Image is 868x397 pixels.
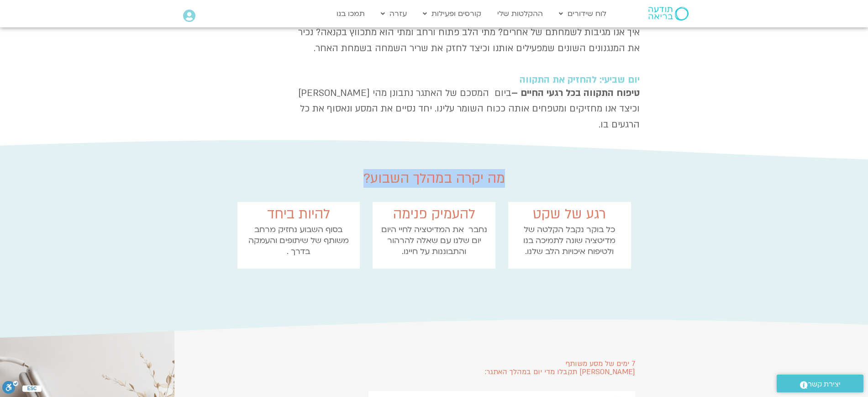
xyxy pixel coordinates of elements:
[493,5,547,22] a: ההקלטות שלי
[513,206,626,222] h2: רגע של שקט
[511,87,640,99] strong: טיפוח התקווה בכל רגעי החיים –
[242,206,356,222] h2: להיות ביחד
[332,5,369,22] a: תמכו בנו
[520,74,640,86] strong: יום שביעי: להחזיק את התקווה
[377,224,491,257] p: נחבר את המדיטציה לחיי היום יום שלנו עם שאלה להרהור והתבוננות על חיינו.
[648,7,689,21] img: תודעה בריאה
[554,5,611,22] a: לוח שידורים
[297,9,640,57] p: איך אנו מגיבות לשמחתם של אחרים? מתי הלב פתוח ורחב ומתי הוא מתכווץ בקנאה? נכיר את המנגנונים השונים...
[297,85,640,133] p: ביום המסכם של האתגר נתבונן מהי [PERSON_NAME] וכיצד אנו מחזיקים ומטפחים אותה ככוח השומר עלינו. יחד...
[231,171,637,186] h2: מה יקרה במהלך השבוע?
[233,360,635,376] h2: 7 ימים של מסע משותף [PERSON_NAME] תקבלו מדי יום במהלך האתגר:
[418,5,486,22] a: קורסים ופעילות
[808,378,841,391] span: יצירת קשר
[377,206,491,222] h2: להעמיק פנימה
[513,224,626,257] p: כל בוקר נקבל הקלטה של מדיטציה שונה לתמיכה בנו ולטיפוח איכויות הלב שלנו.
[242,224,356,257] p: בסוף השבוע נחזיק מרחב משותף של שיתופים והעמקה בדרך .
[777,375,863,392] a: יצירת קשר
[376,5,411,22] a: עזרה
